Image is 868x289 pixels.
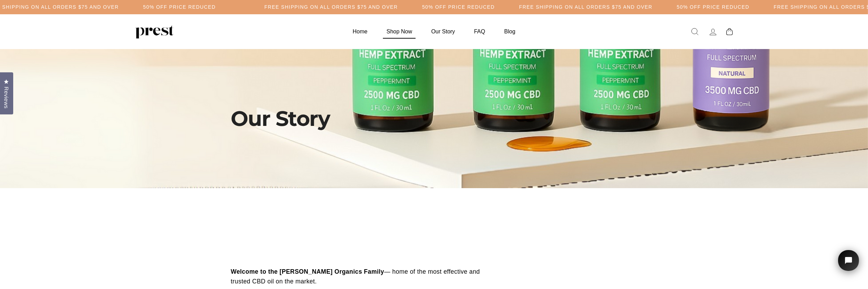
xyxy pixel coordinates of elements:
[344,25,524,38] ul: Primary
[465,25,494,38] a: FAQ
[264,4,398,10] h5: Free Shipping on all orders $75 and over
[677,4,750,10] h5: 50% OFF PRICE REDUCED
[231,104,363,133] p: Our Story
[344,25,376,38] a: Home
[829,240,868,289] iframe: Tidio Chat
[2,87,11,109] span: Reviews
[422,4,495,10] h5: 50% OFF PRICE REDUCED
[519,4,653,10] h5: Free Shipping on all orders $75 and over
[135,25,173,39] img: PREST ORGANICS
[496,25,524,38] a: Blog
[143,4,216,10] h5: 50% OFF PRICE REDUCED
[231,267,499,286] p: — home of the most effective and trusted CBD oil on the market.
[378,25,421,38] a: Shop Now
[231,268,384,275] strong: Welcome to the [PERSON_NAME] Organics Family
[423,25,464,38] a: Our Story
